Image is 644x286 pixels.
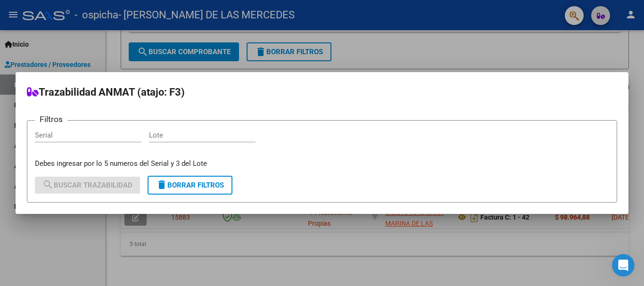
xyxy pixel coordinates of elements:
[42,179,54,190] mat-icon: search
[156,181,224,189] span: Borrar Filtros
[156,179,167,190] mat-icon: delete
[612,254,635,277] iframe: Intercom live chat
[27,83,617,101] h2: Trazabilidad ANMAT (atajo: F3)
[148,176,232,195] button: Borrar Filtros
[35,158,609,169] p: Debes ingresar por lo 5 numeros del Serial y 3 del Lote
[35,113,67,125] h3: Filtros
[42,181,132,189] span: Buscar Trazabilidad
[35,177,140,194] button: Buscar Trazabilidad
